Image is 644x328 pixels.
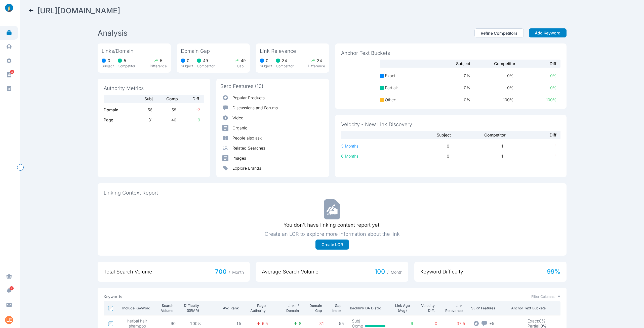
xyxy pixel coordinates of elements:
[266,58,268,64] span: 0
[181,48,246,55] span: Domain Gap
[470,73,513,79] span: 0 %
[489,320,494,326] span: + 5
[232,115,243,121] p: Video
[513,97,557,103] span: 100 %
[232,155,246,161] p: Images
[341,121,560,128] span: Velocity - New Link Discovery
[396,321,413,326] p: 6
[176,117,200,123] span: 9
[341,153,396,159] p: 6 Months:
[104,189,560,196] span: Linking Context Report
[396,143,449,149] span: 0
[425,61,470,67] span: Subject
[232,125,247,131] p: Organic
[341,50,560,57] span: Anchor Text Buckets
[37,6,120,15] h2: https://www.melaleuca.com/products/4117
[470,61,515,67] span: Competitor
[420,268,463,275] span: Keyword Difficulty
[187,58,189,64] span: 0
[10,70,14,74] span: 88
[474,28,524,37] button: Refine Competitors
[341,143,396,149] p: 3 Months:
[197,64,215,69] p: Competitor
[129,107,152,113] span: 56
[150,64,167,69] p: Difference
[104,117,129,123] p: Page
[513,85,557,91] span: 0 %
[232,270,244,275] span: Month
[232,105,278,111] p: Discussions and Forums
[513,73,557,79] span: 0 %
[232,135,262,141] p: People also ask
[470,97,513,103] span: 100 %
[274,303,299,313] p: Links / Domain
[396,153,449,159] span: 0
[284,221,381,228] p: You don’t have linking context report yet!
[229,270,230,275] span: /
[385,85,398,91] span: Partial :
[260,64,272,69] p: Subject
[119,306,150,311] p: Include Keyword
[181,64,193,69] p: Subject
[419,303,435,313] p: Velocity Diff.
[182,303,199,313] p: Difficulty (SEMR)
[449,153,503,159] span: 1
[394,303,411,313] p: Link Age (Avg)
[547,268,560,276] span: 99 %
[232,145,265,151] p: Related Searches
[102,48,167,55] span: Links/Domain
[232,95,265,101] p: Popular Products
[332,321,344,326] p: 55
[299,321,301,326] p: 8
[503,153,556,159] span: -1
[385,97,396,103] span: Other :
[209,321,241,326] p: 15
[276,64,294,69] p: Competitor
[471,306,507,311] p: SERP Features
[104,294,122,299] p: Keywords
[104,85,204,92] span: Authority Metrics
[375,268,402,276] span: 100
[102,64,114,69] p: Subject
[352,318,363,323] p: Subj
[152,117,176,123] span: 40
[207,306,239,311] p: Avg Rank
[215,268,244,276] span: 700
[309,321,324,326] p: 31
[108,58,110,64] span: 0
[506,132,560,138] span: Diff
[443,303,463,313] p: Link Relevance
[184,321,201,326] p: 100%
[152,107,176,113] span: 58
[104,268,152,275] span: Total Search Volume
[176,107,200,113] span: -2
[470,85,513,91] span: 0 %
[307,303,322,313] p: Domain Gap
[387,270,389,275] span: /
[265,230,400,238] p: Create an LCR to explore more information about the link
[247,303,265,313] p: Page Authority
[159,303,173,313] p: Search Volume
[220,83,325,90] span: Serp Features (10)
[427,85,470,91] span: 0 %
[427,73,470,79] span: 0 %
[330,303,342,313] p: Gap Index
[260,48,325,55] span: Link Relevance
[350,306,390,311] p: Backlink DA Distro
[161,321,176,326] p: 90
[391,270,402,275] span: Month
[237,64,244,69] p: Gap
[160,58,162,64] span: 5
[511,306,558,311] p: Anchor Text Buckets
[118,64,135,69] p: Competitor
[529,28,567,37] button: Add Keyword
[98,28,128,37] h2: Analysis
[445,321,465,326] p: 37.5
[129,96,154,102] span: Subj.
[531,294,560,299] button: Filter Columns
[262,321,268,326] p: 6.5
[421,321,437,326] p: 0
[531,294,554,299] span: Filter Columns
[515,61,561,67] span: Diff
[385,73,397,79] span: Exact :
